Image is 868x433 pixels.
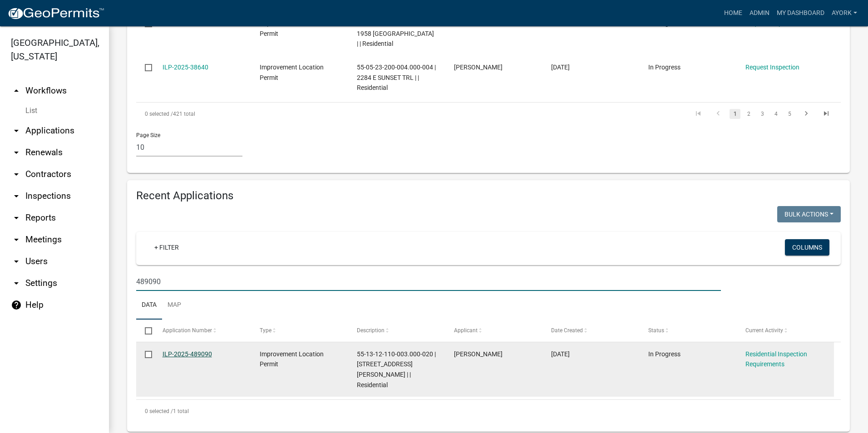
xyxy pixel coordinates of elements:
a: Request Inspection [745,64,799,71]
datatable-header-cell: Date Created [542,320,640,341]
i: arrow_drop_down [11,256,22,267]
a: go to next page [798,109,815,119]
li: page 2 [742,106,755,122]
span: In Progress [648,64,681,71]
a: go to first page [690,109,707,119]
i: arrow_drop_down [11,212,22,223]
i: arrow_drop_down [11,191,22,202]
span: 0 selected / [145,111,173,117]
span: JIM ZOELLNER [454,20,503,27]
span: In Progress [648,350,681,358]
a: ILP-2025-38639 [163,20,208,27]
span: Status [648,327,664,334]
a: Data [136,291,162,320]
datatable-header-cell: Applicant [445,320,542,341]
a: 3 [757,109,768,119]
div: 1 total [136,400,841,423]
span: Improvement Location Permit [260,64,324,81]
span: 10/01/2025 [551,20,570,27]
span: Description [357,327,385,334]
datatable-header-cell: Type [251,320,348,341]
span: 10/07/2025 [551,350,570,358]
a: ILP-2025-38640 [163,64,208,71]
i: arrow_drop_down [11,278,22,289]
span: Date Created [551,327,583,334]
input: Search for applications [136,272,721,291]
datatable-header-cell: Application Number [153,320,251,341]
a: 1 [730,109,740,119]
datatable-header-cell: Status [640,320,737,341]
span: Improvement Location Permit [260,350,324,368]
span: Application Number [163,327,212,334]
span: Applicant [454,327,478,334]
li: page 3 [755,106,769,122]
span: James Williams [454,64,503,71]
h4: Recent Applications [136,189,841,202]
div: 421 total [136,103,414,125]
span: In Progress [648,20,681,27]
span: 55-14-08-300-003.004-012 | 1958 Dynasty Ridge Rd | | Residential [357,20,436,48]
i: arrow_drop_up [11,85,22,96]
li: page 4 [769,106,783,122]
i: arrow_drop_down [11,147,22,158]
a: Request Inspection [745,20,799,27]
datatable-header-cell: Current Activity [737,320,834,341]
a: Residential Inspection Requirements [745,350,807,368]
span: Elliott Burkett [454,350,503,358]
a: go to last page [818,109,835,119]
a: Admin [746,5,773,22]
span: 09/30/2025 [551,64,570,71]
datatable-header-cell: Select [136,320,153,341]
a: My Dashboard [773,5,828,22]
a: 2 [743,109,754,119]
a: 5 [784,109,795,119]
i: arrow_drop_down [11,169,22,180]
li: page 5 [783,106,796,122]
span: Type [260,327,271,334]
a: ILP-2025-489090 [163,350,212,358]
button: Bulk Actions [777,206,841,222]
i: arrow_drop_down [11,234,22,245]
i: arrow_drop_down [11,125,22,136]
span: 0 selected / [145,408,173,414]
a: go to previous page [710,109,727,119]
span: Current Activity [745,327,783,334]
a: 4 [770,109,781,119]
button: Columns [785,239,829,256]
span: 55-13-12-110-003.000-020 | 1102 S TERESA DR | | Residential [357,350,436,389]
a: Home [720,5,746,22]
span: 55-05-23-200-004.000-004 | 2284 E SUNSET TRL | | Residential [357,64,436,92]
i: help [11,300,22,310]
a: Map [162,291,187,320]
datatable-header-cell: Description [348,320,445,341]
li: page 1 [728,106,742,122]
a: + Filter [147,239,186,256]
a: ayork [828,5,861,22]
